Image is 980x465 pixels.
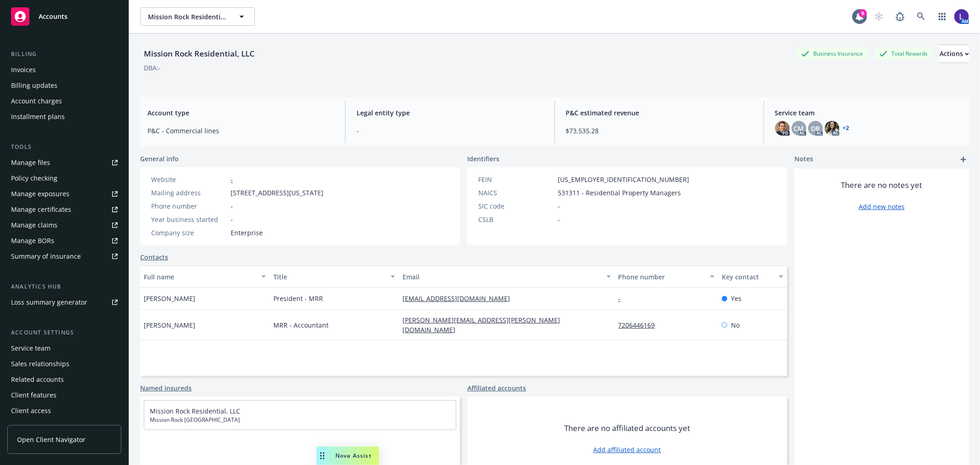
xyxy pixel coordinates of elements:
[870,7,888,26] a: Start snowing
[140,7,255,26] button: Mission Rock Residential, LLC
[7,295,121,310] a: Loss summary generator
[478,215,554,224] div: CSLB
[859,202,905,211] a: Add new notes
[231,215,233,224] span: -
[151,228,227,238] div: Company size
[618,272,704,282] div: Phone number
[144,320,195,330] span: [PERSON_NAME]
[7,171,121,186] a: Policy checking
[7,78,121,93] a: Billing updates
[11,62,36,77] div: Invoices
[151,215,227,224] div: Year business started
[11,388,57,403] div: Client features
[402,272,600,282] div: Email
[875,48,932,59] div: Total Rewards
[564,423,690,434] span: There are no affiliated accounts yet
[594,445,661,454] a: Add affiliated account
[148,12,227,22] span: Mission Rock Residential, LLC
[151,188,227,198] div: Mailing address
[7,233,121,248] a: Manage BORs
[7,282,121,291] div: Analytics hub
[731,320,740,330] span: No
[478,175,554,184] div: FEIN
[11,295,87,310] div: Loss summary generator
[912,7,930,26] a: Search
[467,154,499,164] span: Identifiers
[273,294,323,303] span: President - MRR
[399,266,614,288] button: Email
[7,372,121,387] a: Related accounts
[147,108,334,118] span: Account type
[7,249,121,264] a: Summary of insurance
[144,294,195,303] span: [PERSON_NAME]
[7,328,121,337] div: Account settings
[558,215,560,224] span: -
[335,452,372,459] span: Nova Assist
[558,175,689,184] span: [US_EMPLOYER_IDENTIFICATION_NUMBER]
[11,357,69,371] div: Sales relationships
[558,188,681,198] span: 531311 - Residential Property Managers
[357,108,543,118] span: Legal entity type
[615,266,718,288] button: Phone number
[718,266,787,288] button: Key contact
[7,187,121,201] span: Manage exposures
[891,7,909,26] a: Report a Bug
[7,4,121,29] a: Accounts
[402,316,560,334] a: [PERSON_NAME][EMAIL_ADDRESS][PERSON_NAME][DOMAIN_NAME]
[478,201,554,211] div: SIC code
[357,126,543,136] span: -
[273,272,385,282] div: Title
[7,94,121,108] a: Account charges
[11,171,57,186] div: Policy checking
[7,403,121,418] a: Client access
[11,372,64,387] div: Related accounts
[467,383,526,393] a: Affiliated accounts
[722,272,773,282] div: Key contact
[317,447,328,465] div: Drag to move
[811,124,820,133] span: DB
[794,154,813,165] span: Notes
[273,320,329,330] span: MRR - Accountant
[794,124,804,133] span: CM
[144,63,161,73] div: DBA: -
[11,187,69,201] div: Manage exposures
[140,48,258,60] div: Mission Rock Residential, LLC
[7,357,121,371] a: Sales relationships
[825,121,839,136] img: photo
[140,154,179,164] span: General info
[11,341,51,356] div: Service team
[11,78,57,93] div: Billing updates
[150,407,240,415] a: Mission Rock Residential, LLC
[17,435,85,444] span: Open Client Navigator
[11,202,71,217] div: Manage certificates
[566,108,753,118] span: P&C estimated revenue
[841,180,923,191] span: There are no notes yet
[151,201,227,211] div: Phone number
[402,294,517,303] a: [EMAIL_ADDRESS][DOMAIN_NAME]
[775,108,962,118] span: Service team
[940,45,969,63] button: Actions
[11,403,51,418] div: Client access
[231,175,233,184] a: -
[144,272,256,282] div: Full name
[151,175,227,184] div: Website
[954,9,969,24] img: photo
[7,202,121,217] a: Manage certificates
[7,341,121,356] a: Service team
[7,388,121,403] a: Client features
[140,252,168,262] a: Contacts
[150,416,450,424] span: Mission Rock [GEOGRAPHIC_DATA]
[7,109,121,124] a: Installment plans
[11,249,81,264] div: Summary of insurance
[731,294,742,303] span: Yes
[859,9,867,17] div: 9
[317,447,379,465] button: Nova Assist
[618,294,628,303] a: -
[7,142,121,152] div: Tools
[797,48,867,59] div: Business Insurance
[618,321,663,329] a: 7206446169
[7,155,121,170] a: Manage files
[270,266,399,288] button: Title
[11,109,65,124] div: Installment plans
